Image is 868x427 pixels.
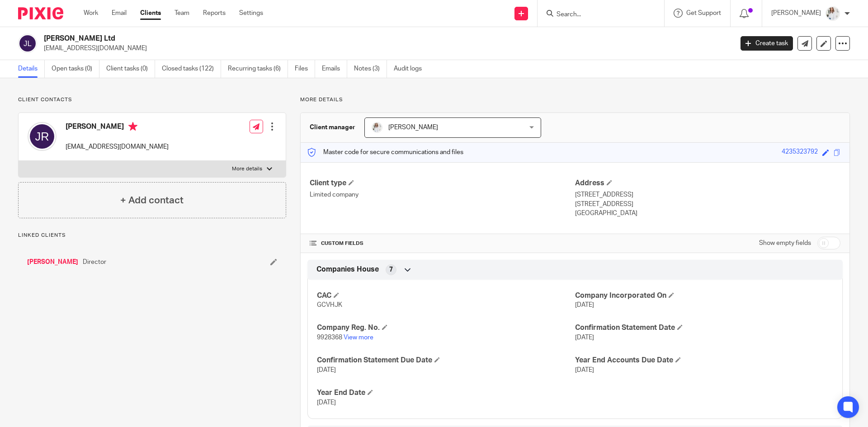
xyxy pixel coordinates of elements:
[575,302,594,308] span: [DATE]
[52,60,99,78] a: Open tasks (0)
[354,60,387,78] a: Notes (3)
[394,60,429,78] a: Audit logs
[686,10,721,16] span: Get Support
[317,323,575,333] h4: Company Reg. No.
[83,258,106,267] span: Director
[84,9,98,18] a: Work
[317,388,575,398] h4: Year End Date
[128,122,137,131] i: Primary
[203,9,226,18] a: Reports
[140,9,161,18] a: Clients
[317,291,575,300] h4: CAC
[228,60,288,78] a: Recurring tasks (6)
[44,34,590,43] h2: [PERSON_NAME] Ltd
[18,232,286,239] p: Linked clients
[575,209,840,218] p: [GEOGRAPHIC_DATA]
[106,60,155,78] a: Client tasks (0)
[317,356,575,365] h4: Confirmation Statement Due Date
[310,190,575,199] p: Limited company
[826,6,840,21] img: Daisy.JPG
[372,122,382,133] img: Daisy.JPG
[66,142,169,151] p: [EMAIL_ADDRESS][DOMAIN_NAME]
[575,178,840,188] h4: Address
[322,60,347,78] a: Emails
[310,178,575,188] h4: Client type
[317,367,336,373] span: [DATE]
[307,148,463,157] p: Master code for secure communications and files
[310,123,355,132] h3: Client manager
[27,258,78,267] a: [PERSON_NAME]
[575,356,833,365] h4: Year End Accounts Due Date
[556,11,637,19] input: Search
[575,200,840,209] p: [STREET_ADDRESS]
[18,34,37,53] img: svg%3E
[310,240,575,247] h4: CUSTOM FIELDS
[317,399,336,406] span: [DATE]
[575,323,833,333] h4: Confirmation Statement Date
[317,334,342,341] span: 9928368
[575,367,594,373] span: [DATE]
[175,9,189,18] a: Team
[344,334,373,341] a: View more
[66,122,169,133] h4: [PERSON_NAME]
[575,291,833,300] h4: Company Incorporated On
[317,302,342,308] span: GCVHJK
[112,9,127,18] a: Email
[741,36,793,51] a: Create task
[316,265,379,274] span: Companies House
[300,96,850,103] p: More details
[239,9,263,18] a: Settings
[18,96,286,103] p: Client contacts
[771,9,821,18] p: [PERSON_NAME]
[162,60,221,78] a: Closed tasks (122)
[782,147,818,158] div: 4235323792
[18,60,45,78] a: Details
[44,44,727,53] p: [EMAIL_ADDRESS][DOMAIN_NAME]
[389,265,393,274] span: 7
[295,60,315,78] a: Files
[28,122,57,151] img: svg%3E
[388,124,438,131] span: [PERSON_NAME]
[575,334,594,341] span: [DATE]
[18,7,63,19] img: Pixie
[120,193,184,207] h4: + Add contact
[232,165,262,173] p: More details
[575,190,840,199] p: [STREET_ADDRESS]
[759,239,811,248] label: Show empty fields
